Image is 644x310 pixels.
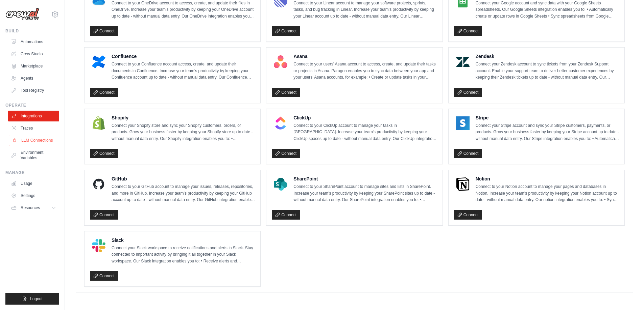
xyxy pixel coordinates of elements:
[454,149,482,158] a: Connect
[90,88,118,97] a: Connect
[476,184,619,203] p: Connect to your Notion account to manage your pages and databases in Notion. Increase your team’s...
[5,103,59,108] div: Operate
[112,61,255,81] p: Connect to your Confluence account access, create, and update their documents in Confluence. Incr...
[5,293,59,305] button: Logout
[456,55,470,68] img: Zendesk Logo
[8,190,59,201] a: Settings
[30,296,43,302] span: Logout
[272,26,300,36] a: Connect
[456,177,470,191] img: Notion Logo
[112,175,255,182] h4: GitHub
[92,116,105,130] img: Shopify Logo
[8,123,59,134] a: Traces
[293,114,437,121] h4: ClickUp
[8,85,59,96] a: Tool Registry
[476,114,619,121] h4: Stripe
[9,135,60,146] a: LLM Connections
[92,239,105,252] img: Slack Logo
[8,202,59,213] button: Resources
[454,26,482,36] a: Connect
[476,175,619,182] h4: Notion
[112,122,255,142] p: Connect your Shopify store and sync your Shopify customers, orders, or products. Grow your busine...
[8,73,59,84] a: Agents
[293,53,437,60] h4: Asana
[112,237,255,244] h4: Slack
[274,116,287,130] img: ClickUp Logo
[92,55,105,68] img: Confluence Logo
[293,184,437,203] p: Connect to your SharePoint account to manage sites and lists in SharePoint. Increase your team’s ...
[112,53,255,60] h4: Confluence
[456,116,470,130] img: Stripe Logo
[272,88,300,97] a: Connect
[476,61,619,81] p: Connect your Zendesk account to sync tickets from your Zendesk Support account. Enable your suppo...
[476,53,619,60] h4: Zendesk
[274,55,287,68] img: Asana Logo
[5,28,59,34] div: Build
[454,210,482,220] a: Connect
[8,61,59,72] a: Marketplace
[293,122,437,142] p: Connect to your ClickUp account to manage your tasks in [GEOGRAPHIC_DATA]. Increase your team’s p...
[610,278,644,310] iframe: Chat Widget
[112,245,255,265] p: Connect your Slack workspace to receive notifications and alerts in Slack. Stay connected to impo...
[8,147,59,163] a: Environment Variables
[5,8,39,21] img: Logo
[90,210,118,220] a: Connect
[293,175,437,182] h4: SharePoint
[5,170,59,175] div: Manage
[454,88,482,97] a: Connect
[8,36,59,47] a: Automations
[90,149,118,158] a: Connect
[8,178,59,189] a: Usage
[8,49,59,59] a: Crew Studio
[274,177,287,191] img: SharePoint Logo
[476,122,619,142] p: Connect your Stripe account and sync your Stripe customers, payments, or products. Grow your busi...
[90,26,118,36] a: Connect
[272,149,300,158] a: Connect
[112,184,255,203] p: Connect to your GitHub account to manage your issues, releases, repositories, and more in GitHub....
[92,177,105,191] img: GitHub Logo
[293,61,437,81] p: Connect to your users’ Asana account to access, create, and update their tasks or projects in Asa...
[90,271,118,281] a: Connect
[112,114,255,121] h4: Shopify
[272,210,300,220] a: Connect
[21,205,40,210] span: Resources
[8,111,59,121] a: Integrations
